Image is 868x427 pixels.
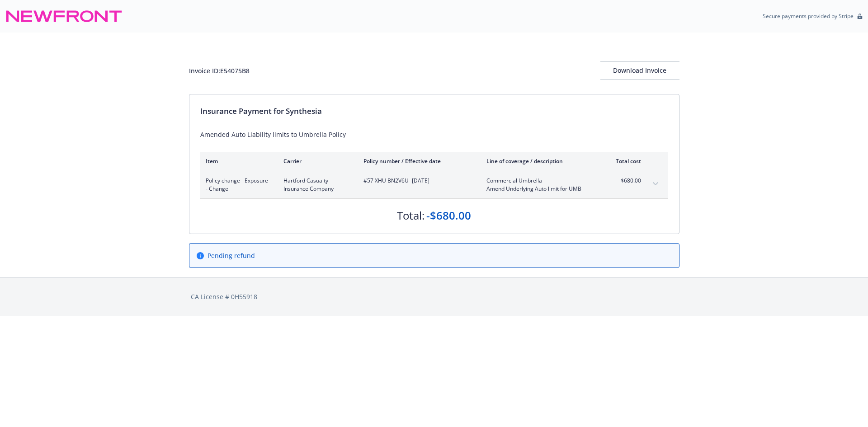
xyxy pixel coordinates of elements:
span: Amend Underlying Auto limit for UMB [486,185,593,193]
div: Line of coverage / description [486,157,593,165]
div: -$680.00 [426,208,471,223]
span: Hartford Casualty Insurance Company [283,177,349,193]
div: Total cost [607,157,641,165]
div: Carrier [283,157,349,165]
div: Item [206,157,269,165]
p: Secure payments provided by Stripe [763,12,854,20]
div: Download Invoice [600,62,679,79]
div: CA License # 0H55918 [191,292,678,301]
div: Policy number / Effective date [363,157,472,165]
span: Policy change - Exposure - Change [206,177,269,193]
div: Insurance Payment for Synthesia [200,105,668,117]
div: Amended Auto Liability limits to Umbrella Policy [200,130,668,139]
span: Commercial UmbrellaAmend Underlying Auto limit for UMB [486,177,593,193]
span: #57 XHU BN2V6U - [DATE] [363,177,472,185]
div: Policy change - Exposure - ChangeHartford Casualty Insurance Company#57 XHU BN2V6U- [DATE]Commerc... [200,171,668,198]
button: Download Invoice [600,61,679,80]
span: Commercial Umbrella [486,177,593,185]
div: Invoice ID: E54075B8 [189,66,250,75]
div: Total: [397,208,425,223]
span: Pending refund [208,251,255,260]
